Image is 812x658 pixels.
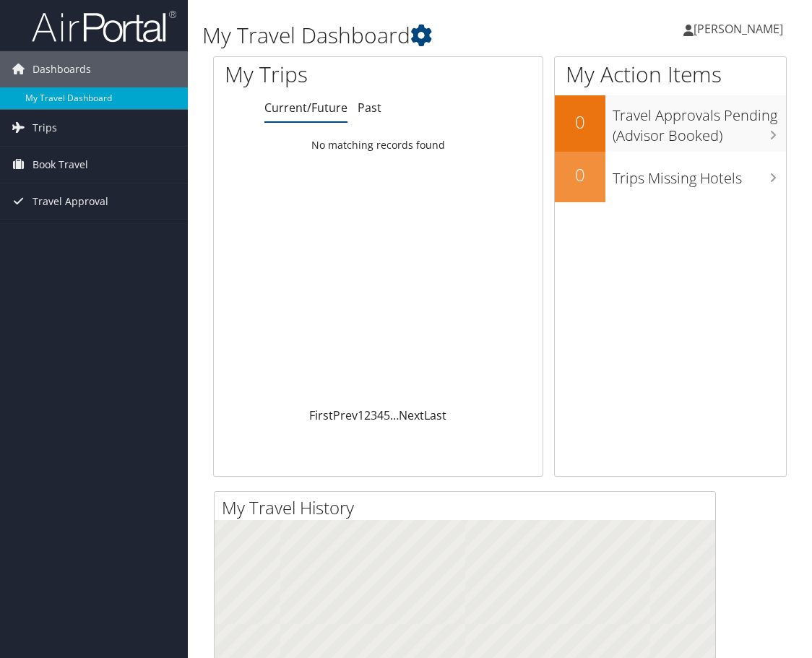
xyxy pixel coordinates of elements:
a: 4 [377,407,384,423]
h2: My Travel History [222,495,715,520]
img: airportal-logo.png [32,9,176,43]
a: [PERSON_NAME] [683,7,798,51]
h3: Trips Missing Hotels [613,161,786,189]
h1: My Travel Dashboard [202,20,599,51]
h2: 0 [555,163,605,187]
h3: Travel Approvals Pending (Advisor Booked) [613,98,786,146]
a: 0Trips Missing Hotels [555,152,786,202]
span: Book Travel [33,147,88,183]
span: … [390,407,399,423]
h2: 0 [555,110,605,134]
a: Past [358,100,381,116]
a: 5 [384,407,390,423]
span: Trips [33,110,57,146]
span: Travel Approval [33,183,108,220]
span: [PERSON_NAME] [694,21,783,37]
a: 0Travel Approvals Pending (Advisor Booked) [555,95,786,151]
a: First [309,407,333,423]
h1: My Trips [225,59,394,90]
a: Current/Future [264,100,347,116]
a: Prev [333,407,358,423]
a: Next [399,407,424,423]
a: 1 [358,407,364,423]
span: Dashboards [33,51,91,87]
h1: My Action Items [555,59,786,90]
a: 3 [371,407,377,423]
a: Last [424,407,446,423]
td: No matching records found [214,132,543,158]
a: 2 [364,407,371,423]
